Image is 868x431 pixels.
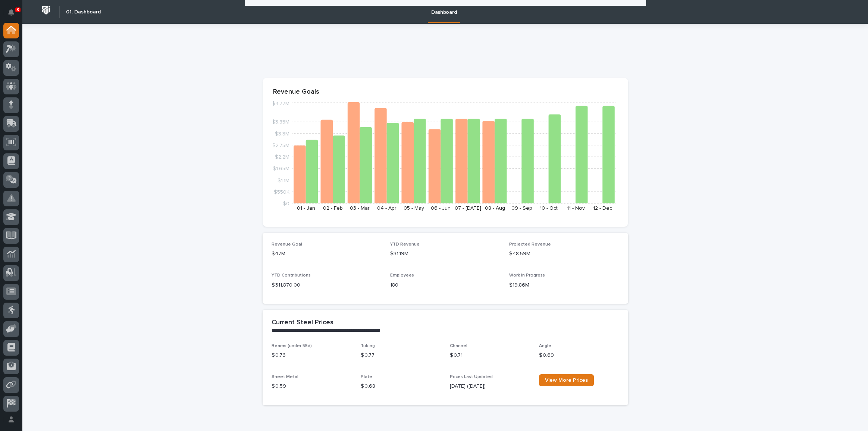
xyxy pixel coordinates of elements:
[485,206,505,211] text: 08 - Aug
[431,206,451,211] text: 06 - Jun
[274,190,289,195] tspan: $550K
[450,382,530,390] p: [DATE] ([DATE])
[377,206,397,211] text: 04 - Apr
[361,344,375,348] span: Tubing
[539,344,551,348] span: Angle
[390,273,414,278] span: Employees
[272,281,382,289] p: $ 311,870.00
[511,206,532,211] text: 09 - Sep
[545,378,588,383] span: View More Prices
[450,352,530,359] p: $ 0.71
[272,101,289,107] tspan: $4.77M
[66,9,101,15] h2: 01. Dashboard
[509,250,619,258] p: $48.59M
[509,281,619,289] p: $19.86M
[272,344,312,348] span: Beams (under 55#)
[361,375,372,379] span: Plate
[540,206,558,211] text: 10 - Oct
[272,382,352,390] p: $ 0.59
[593,206,612,211] text: 12 - Dec
[272,242,302,247] span: Revenue Goal
[9,9,19,21] div: Notifications8
[404,206,424,211] text: 05 - May
[450,344,467,348] span: Channel
[275,154,289,160] tspan: $2.2M
[509,273,545,278] span: Work in Progress
[275,131,289,137] tspan: $3.3M
[16,7,19,12] p: 8
[361,352,441,359] p: $ 0.77
[390,242,420,247] span: YTD Revenue
[272,352,352,359] p: $ 0.76
[272,273,311,278] span: YTD Contributions
[283,201,289,206] tspan: $0
[272,319,333,327] h2: Current Steel Prices
[454,206,481,211] text: 07 - [DATE]
[297,206,315,211] text: 01 - Jan
[450,375,493,379] span: Prices Last Updated
[361,382,441,390] p: $ 0.68
[272,250,382,258] p: $47M
[272,120,289,125] tspan: $3.85M
[390,281,500,289] p: 180
[567,206,585,211] text: 11 - Nov
[350,206,370,211] text: 03 - Mar
[273,88,618,96] p: Revenue Goals
[273,166,289,172] tspan: $1.65M
[509,242,551,247] span: Projected Revenue
[3,4,19,20] button: Notifications
[390,250,500,258] p: $31.19M
[272,143,289,148] tspan: $2.75M
[278,178,289,183] tspan: $1.1M
[539,352,619,359] p: $ 0.69
[323,206,343,211] text: 02 - Feb
[272,375,298,379] span: Sheet Metal
[539,374,594,386] a: View More Prices
[39,3,53,17] img: Workspace Logo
